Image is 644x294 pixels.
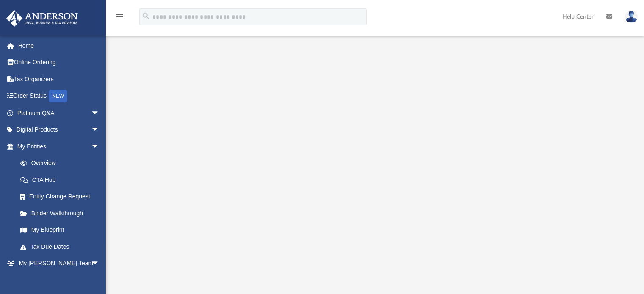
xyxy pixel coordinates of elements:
[12,205,112,222] a: Binder Walkthrough
[6,138,112,155] a: My Entitiesarrow_drop_down
[114,16,124,22] a: menu
[91,104,108,122] span: arrow_drop_down
[6,71,112,88] a: Tax Organizers
[6,255,108,272] a: My [PERSON_NAME] Teamarrow_drop_down
[12,222,108,239] a: My Blueprint
[6,54,112,71] a: Online Ordering
[4,10,80,27] img: Anderson Advisors Platinum Portal
[91,255,108,272] span: arrow_drop_down
[6,88,112,105] a: Order StatusNEW
[12,171,112,188] a: CTA Hub
[6,37,112,54] a: Home
[625,11,638,23] img: User Pic
[91,121,108,139] span: arrow_drop_down
[12,238,112,255] a: Tax Due Dates
[114,12,124,22] i: menu
[49,90,67,102] div: NEW
[91,138,108,155] span: arrow_drop_down
[12,155,112,172] a: Overview
[6,121,112,138] a: Digital Productsarrow_drop_down
[141,11,151,21] i: search
[12,188,112,205] a: Entity Change Request
[6,104,112,121] a: Platinum Q&Aarrow_drop_down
